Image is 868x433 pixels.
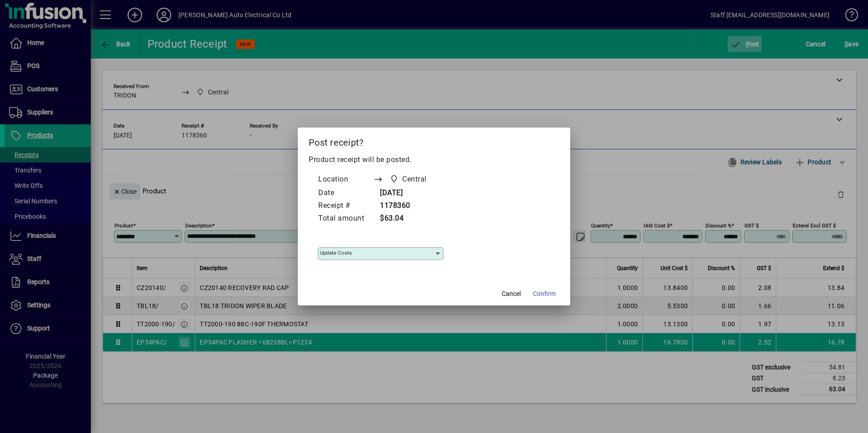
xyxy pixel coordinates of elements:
span: Central [387,173,430,186]
mat-label: Update costs [320,250,352,256]
p: Product receipt will be posted. [309,154,559,165]
td: [DATE] [373,187,444,200]
h2: Post receipt? [298,128,570,154]
button: Cancel [497,285,526,302]
td: Date [318,187,373,200]
span: Confirm [533,289,556,299]
span: Central [402,174,427,185]
td: 1178360 [373,200,444,212]
td: Total amount [318,212,373,225]
td: $63.04 [373,212,444,225]
button: Confirm [529,285,559,302]
td: Receipt # [318,200,373,212]
span: Cancel [502,289,521,299]
td: Location [318,172,373,187]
